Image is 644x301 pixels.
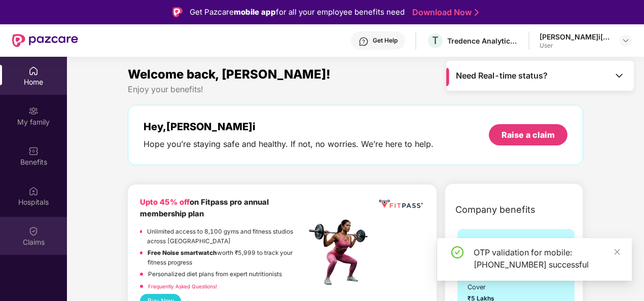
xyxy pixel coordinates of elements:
[28,146,39,156] img: svg+xml;base64,PHN2ZyBpZD0iQmVuZWZpdHMiIHhtbG5zPSJodHRwOi8vd3d3LnczLm9yZy8yMDAwL3N2ZyIgd2lkdGg9Ij...
[373,36,398,45] div: Get Help
[148,249,217,256] strong: Free Noise smartwatch
[144,139,434,149] div: Hope you’re staying safe and healthy. If not, no worries. We’re here to help.
[128,67,331,82] span: Welcome back, [PERSON_NAME]!
[28,106,39,116] img: svg+xml;base64,PHN2ZyB3aWR0aD0iMjAiIGhlaWdodD0iMjAiIHZpZXdCb3g9IjAgMCAyMCAyMCIgZmlsbD0ibm9uZSIgeG...
[622,36,630,45] img: svg+xml;base64,PHN2ZyBpZD0iRHJvcGRvd24tMzJ4MzIiIHhtbG5zPSJodHRwOi8vd3d3LnczLm9yZy8yMDAwL3N2ZyIgd2...
[234,7,276,17] strong: mobile app
[306,217,377,288] img: fpp.png
[140,198,269,218] b: on Fitpass pro annual membership plan
[359,36,369,47] img: svg+xml;base64,PHN2ZyBpZD0iSGVscC0zMngzMiIgeG1sbnM9Imh0dHA6Ly93d3cudzMub3JnLzIwMDAvc3ZnIiB3aWR0aD...
[28,226,39,236] img: svg+xml;base64,PHN2ZyBpZD0iQ2xhaW0iIHhtbG5zPSJodHRwOi8vd3d3LnczLm9yZy8yMDAwL3N2ZyIgd2lkdGg9IjIwIi...
[502,129,555,140] div: Raise a claim
[455,203,535,217] span: Company benefits
[28,66,39,76] img: svg+xml;base64,PHN2ZyBpZD0iSG9tZSIgeG1sbnM9Imh0dHA6Ly93d3cudzMub3JnLzIwMDAvc3ZnIiB3aWR0aD0iMjAiIG...
[148,270,282,279] p: Personalized diet plans from expert nutritionists
[474,246,620,271] div: OTP validation for mobile: [PHONE_NUMBER] successful
[540,42,611,50] div: User
[128,84,583,95] div: Enjoy your benefits!
[475,7,479,18] img: Stroke
[614,248,621,255] span: close
[377,197,425,211] img: fppp.png
[12,34,78,47] img: New Pazcare Logo
[28,186,39,196] img: svg+xml;base64,PHN2ZyBpZD0iSG9zcGl0YWxzIiB4bWxucz0iaHR0cDovL3d3dy53My5vcmcvMjAwMC9zdmciIHdpZHRoPS...
[540,32,611,42] div: [PERSON_NAME]i[PERSON_NAME]l
[190,6,405,18] div: Get Pazcare for all your employee benefits need
[147,227,306,246] p: Unlimited access to 8,100 gyms and fitness studios across [GEOGRAPHIC_DATA]
[148,248,306,267] p: worth ₹5,999 to track your fitness progress
[451,246,463,258] span: check-circle
[140,198,190,207] b: Upto 45% off
[456,70,548,81] span: Need Real-time status?
[172,7,183,17] img: Logo
[614,70,624,81] img: Toggle Icon
[412,7,476,18] a: Download Now
[447,36,518,46] div: Tredence Analytics Solutions Private Limited
[148,283,217,289] a: Frequently Asked Questions!
[144,121,434,133] div: Hey, [PERSON_NAME]i
[432,34,439,47] span: T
